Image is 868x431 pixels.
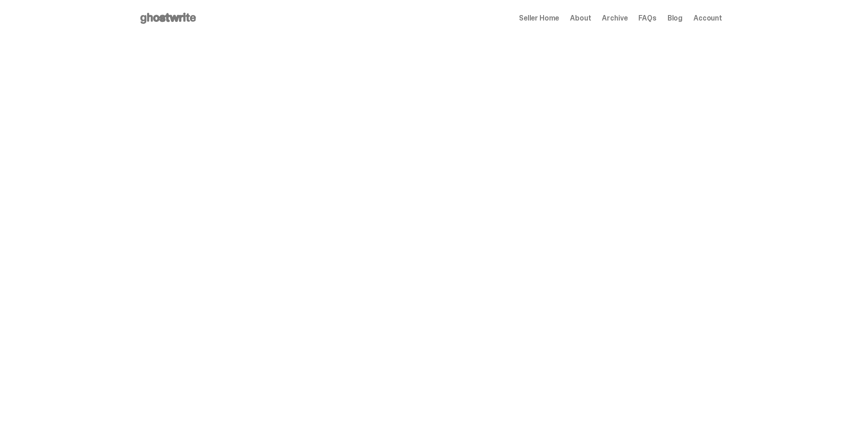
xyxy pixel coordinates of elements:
[602,15,627,22] a: Archive
[519,15,559,22] a: Seller Home
[638,15,656,22] a: FAQs
[693,15,722,22] a: Account
[570,15,591,22] a: About
[668,15,683,22] a: Blog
